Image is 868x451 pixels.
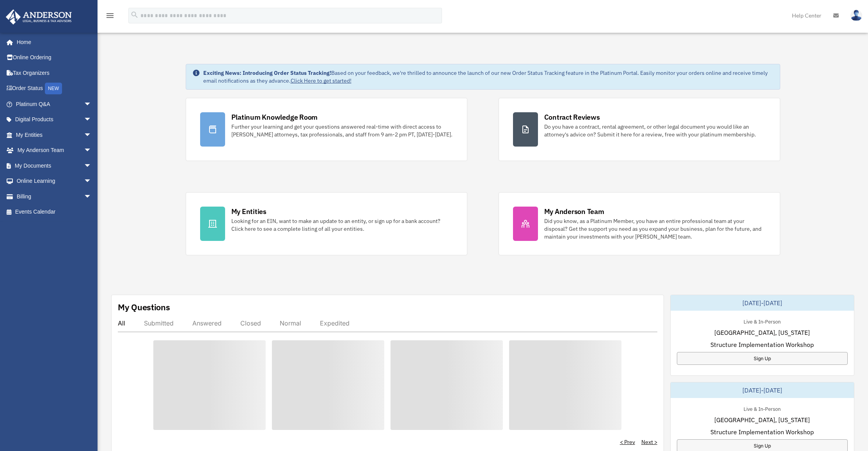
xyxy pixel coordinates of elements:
div: My Anderson Team [544,207,604,216]
div: Live & In-Person [737,317,787,325]
a: My Entities Looking for an EIN, want to make an update to an entity, or sign up for a bank accoun... [186,192,467,255]
a: Order StatusNEW [5,81,103,97]
div: Normal [280,319,301,327]
a: My Entitiesarrow_drop_down [5,127,103,143]
img: Anderson Advisors Platinum Portal [4,9,74,25]
span: Structure Implementation Workshop [710,427,814,437]
i: search [130,11,139,19]
a: menu [105,14,115,20]
a: Events Calendar [5,204,103,220]
span: Structure Implementation Workshop [710,340,814,349]
a: Tax Organizers [5,65,103,81]
a: Billingarrow_drop_down [5,189,103,204]
div: Do you have a contract, rental agreement, or other legal document you would like an attorney's ad... [544,123,766,138]
a: My Anderson Team Did you know, as a Platinum Member, you have an entire professional team at your... [499,192,780,255]
a: Home [5,34,99,50]
span: arrow_drop_down [84,173,99,189]
i: menu [105,11,115,20]
div: Expedited [320,319,350,327]
a: Platinum Q&Aarrow_drop_down [5,96,103,112]
div: Submitted [144,319,174,327]
a: Online Ordering [5,50,103,65]
div: Did you know, as a Platinum Member, you have an entire professional team at your disposal? Get th... [544,217,766,241]
span: arrow_drop_down [84,189,99,205]
a: Sign Up [677,352,848,365]
div: Looking for an EIN, want to make an update to an entity, or sign up for a bank account? Click her... [231,217,453,233]
div: NEW [45,83,62,94]
span: arrow_drop_down [84,127,99,143]
div: Live & In-Person [737,404,787,412]
a: Platinum Knowledge Room Further your learning and get your questions answered real-time with dire... [186,98,467,161]
div: My Entities [231,207,266,216]
a: Next > [641,438,657,446]
img: User Pic [850,10,862,21]
span: [GEOGRAPHIC_DATA], [US_STATE] [714,415,810,424]
span: arrow_drop_down [84,96,99,112]
span: arrow_drop_down [84,158,99,174]
a: < Prev [620,438,635,446]
strong: Exciting News: Introducing Order Status Tracking! [203,69,331,76]
div: Based on your feedback, we're thrilled to announce the launch of our new Order Status Tracking fe... [203,69,774,85]
div: Answered [192,319,222,327]
div: Platinum Knowledge Room [231,112,318,122]
div: My Questions [118,301,170,313]
div: Contract Reviews [544,112,600,122]
div: All [118,319,125,327]
a: Online Learningarrow_drop_down [5,173,103,189]
a: My Anderson Teamarrow_drop_down [5,143,103,158]
div: Closed [240,319,261,327]
span: [GEOGRAPHIC_DATA], [US_STATE] [714,328,810,337]
a: Contract Reviews Do you have a contract, rental agreement, or other legal document you would like... [499,98,780,161]
span: arrow_drop_down [84,112,99,128]
span: arrow_drop_down [84,143,99,159]
a: My Documentsarrow_drop_down [5,158,103,173]
a: Click Here to get started! [291,77,351,84]
a: Digital Productsarrow_drop_down [5,112,103,127]
div: [DATE]-[DATE] [671,295,854,311]
div: [DATE]-[DATE] [671,382,854,398]
div: Further your learning and get your questions answered real-time with direct access to [PERSON_NAM... [231,123,453,138]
